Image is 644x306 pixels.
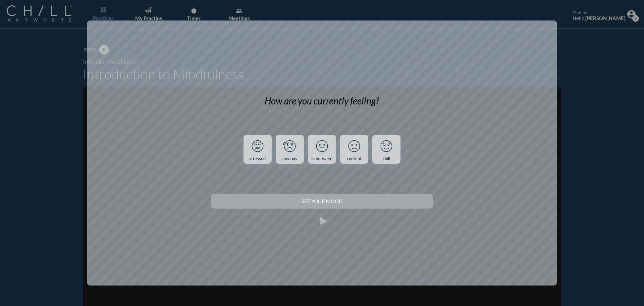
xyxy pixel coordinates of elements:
a: content [340,135,368,164]
a: anxious [276,135,304,164]
div: stressed [249,156,266,162]
div: chill [383,156,390,162]
div: How are you currently feeling? [265,95,379,107]
div: anxious [282,156,297,162]
a: stressed [244,135,272,164]
div: in between [311,156,332,162]
a: chill [372,135,400,164]
a: in between [308,135,336,164]
div: content [347,156,362,162]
